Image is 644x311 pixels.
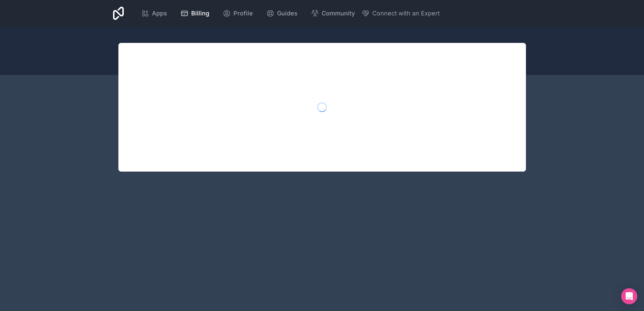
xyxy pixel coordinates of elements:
[261,6,303,21] a: Guides
[362,9,440,18] button: Connect with an Expert
[372,9,440,18] span: Connect with an Expert
[175,6,215,21] a: Billing
[152,9,167,18] span: Apps
[191,9,209,18] span: Billing
[217,6,258,21] a: Profile
[277,9,298,18] span: Guides
[233,9,253,18] span: Profile
[136,6,172,21] a: Apps
[621,288,637,304] div: Open Intercom Messenger
[306,6,360,21] a: Community
[322,9,355,18] span: Community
